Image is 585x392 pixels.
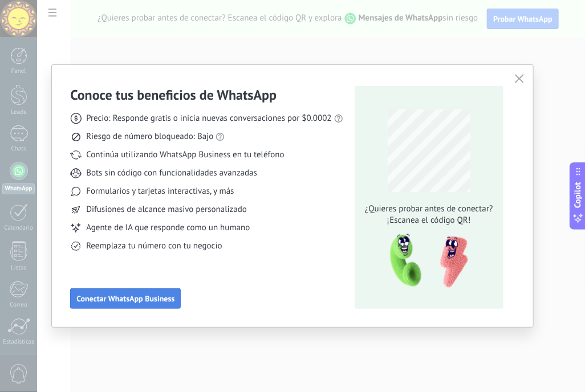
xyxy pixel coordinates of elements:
[86,186,234,197] span: Formularios y tarjetas interactivas, y más
[361,203,496,215] span: ¿Quieres probar antes de conectar?
[86,222,250,234] span: Agente de IA que responde como un humano
[86,149,284,161] span: Continúa utilizando WhatsApp Business en tu teléfono
[76,295,174,303] span: Conectar WhatsApp Business
[86,240,222,252] span: Reemplaza tu número con tu negocio
[86,168,257,179] span: Bots sin código con funcionalidades avanzadas
[361,215,496,226] span: ¡Escanea el código QR!
[86,113,332,124] span: Precio: Responde gratis o inicia nuevas conversaciones por $0.0002
[86,204,247,215] span: Difusiones de alcance masivo personalizado
[70,86,277,104] h3: Conoce tus beneficios de WhatsApp
[572,182,584,209] span: Copilot
[86,131,213,142] span: Riesgo de número bloqueado: Bajo
[380,231,470,292] img: qr-pic-1x.png
[70,288,181,309] button: Conectar WhatsApp Business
